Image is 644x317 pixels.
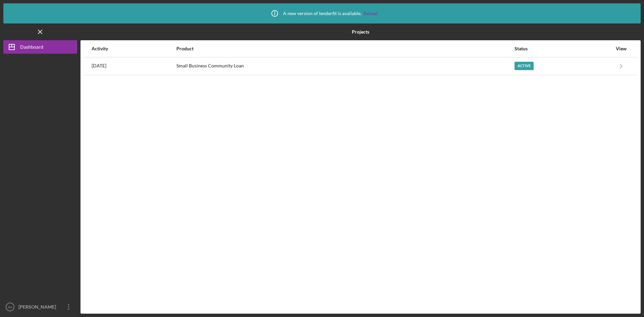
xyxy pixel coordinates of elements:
[92,63,106,68] time: 2025-09-22 16:15
[176,58,514,74] div: Small Business Community Loan
[20,40,43,55] div: Dashboard
[515,62,534,70] div: Active
[92,46,176,51] div: Activity
[8,305,12,309] text: SA
[613,46,630,51] div: View
[3,40,77,54] button: Dashboard
[363,11,378,16] a: Reload
[266,5,378,22] div: A new version of lenderfit is available.
[176,46,514,51] div: Product
[3,300,77,314] button: SA[PERSON_NAME]
[352,29,369,35] b: Projects
[17,300,60,315] div: [PERSON_NAME]
[515,46,612,51] div: Status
